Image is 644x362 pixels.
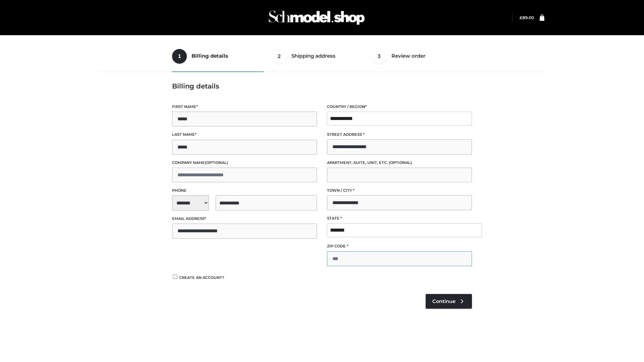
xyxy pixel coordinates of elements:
h3: Billing details [172,82,472,90]
span: Create an account? [179,275,224,280]
a: Continue [426,294,472,309]
img: Schmodel Admin 964 [266,4,367,31]
label: Phone [172,187,317,194]
label: Street address [327,131,472,138]
a: £89.00 [520,15,534,20]
span: £ [520,15,522,20]
label: Apartment, suite, unit, etc. [327,160,472,166]
input: Create an account? [172,275,178,279]
label: State [327,215,472,222]
label: Country / Region [327,104,472,110]
label: Email address [172,216,317,222]
span: (optional) [205,160,228,165]
label: Last name [172,131,317,138]
label: Town / City [327,187,472,194]
bdi: 89.00 [520,15,534,20]
label: Company name [172,160,317,166]
label: ZIP Code [327,243,472,249]
span: (optional) [389,160,412,165]
span: Continue [432,298,455,304]
label: First name [172,104,317,110]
